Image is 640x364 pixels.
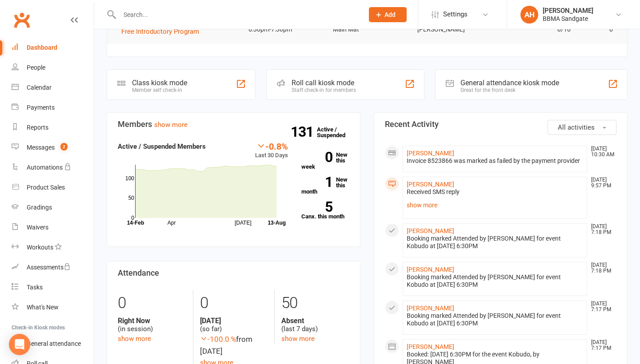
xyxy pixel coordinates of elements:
[240,19,325,40] td: 6:30pm-7:30pm
[132,79,187,87] div: Class kiosk mode
[548,120,616,135] button: All activities
[301,202,349,219] a: 5Canx. this month
[118,120,349,129] h3: Members
[292,87,356,93] div: Staff check-in for members
[587,301,616,313] time: [DATE] 7:17 PM
[200,333,268,357] div: from [DATE]
[200,317,268,325] strong: [DATE]
[12,118,94,138] a: Reports
[587,146,616,158] time: [DATE] 10:30 AM
[587,177,616,189] time: [DATE] 9:57 PM
[12,158,94,178] a: Automations
[369,7,407,22] button: Add
[407,235,583,250] div: Booking marked Attended by [PERSON_NAME] for event Kobudo at [DATE] 6:30PM
[118,290,186,317] div: 0
[543,7,593,15] div: [PERSON_NAME]
[118,142,206,150] strong: Active / Suspended Members
[385,120,616,129] h3: Recent Activity
[200,290,268,317] div: 0
[27,144,55,151] div: Messages
[255,141,288,151] div: -0.8%
[281,317,349,325] strong: Absent
[154,121,188,129] a: show more
[27,164,63,171] div: Automations
[11,9,33,31] a: Clubworx
[579,19,621,40] td: 0
[587,262,616,274] time: [DATE] 7:18 PM
[407,181,454,188] a: [PERSON_NAME]
[12,58,94,78] a: People
[407,157,583,165] div: Invoice 8523866 was marked as failed by the payment provider
[12,297,94,317] a: What's New
[27,224,48,231] div: Waivers
[407,312,583,327] div: Booking marked Attended by [PERSON_NAME] for event Kobudo at [DATE] 6:30PM
[12,257,94,277] a: Assessments
[384,11,396,18] span: Add
[132,87,187,93] div: Member self check-in
[543,15,593,23] div: BBMA Sandgate
[587,224,616,235] time: [DATE] 7:18 PM
[317,120,356,145] a: 131Active / Suspended
[291,125,317,138] strong: 131
[443,4,468,24] span: Settings
[407,150,454,157] a: [PERSON_NAME]
[301,177,349,194] a: 1New this month
[27,124,48,131] div: Reports
[407,343,454,350] a: [PERSON_NAME]
[407,188,583,196] div: Received SMS reply
[407,305,454,312] a: [PERSON_NAME]
[27,340,81,347] div: General attendance
[12,78,94,98] a: Calendar
[255,141,288,160] div: Last 30 Days
[27,204,52,211] div: Gradings
[27,244,53,251] div: Workouts
[301,175,332,189] strong: 1
[27,84,52,91] div: Calendar
[12,98,94,118] a: Payments
[12,178,94,198] a: Product Sales
[27,284,43,291] div: Tasks
[558,123,595,131] span: All activities
[292,79,356,87] div: Roll call kiosk mode
[409,19,494,40] td: [PERSON_NAME]
[460,79,559,87] div: General attendance kiosk mode
[118,317,186,325] strong: Right Now
[281,290,349,317] div: 50
[27,304,59,311] div: What's New
[407,199,583,211] a: show more
[301,152,349,170] a: 0New this week
[12,198,94,218] a: Gradings
[325,19,409,40] td: Main Mat
[60,143,68,150] span: 2
[12,138,94,158] a: Messages 2
[12,237,94,257] a: Workouts
[407,273,583,289] div: Booking marked Attended by [PERSON_NAME] for event Kobudo at [DATE] 6:30PM
[281,317,349,333] div: (last 7 days)
[587,340,616,351] time: [DATE] 7:17 PM
[407,266,454,273] a: [PERSON_NAME]
[520,6,538,24] div: AH
[12,334,94,354] a: General attendance kiosk mode
[281,335,315,343] a: show more
[460,87,559,93] div: Great for the front desk
[118,335,151,343] a: show more
[27,264,71,271] div: Assessments
[200,335,236,344] span: -100.0 %
[27,64,45,71] div: People
[12,277,94,297] a: Tasks
[121,26,205,37] button: Free Introductory Program
[118,269,349,277] h3: Attendance
[494,19,578,40] td: 0/10
[200,317,268,333] div: (so far)
[9,334,30,355] div: Open Intercom Messenger
[27,104,55,111] div: Payments
[407,227,454,234] a: [PERSON_NAME]
[27,184,65,191] div: Product Sales
[301,150,332,164] strong: 0
[12,218,94,237] a: Waivers
[12,38,94,58] a: Dashboard
[118,317,186,333] div: (in session)
[301,200,332,214] strong: 5
[27,44,57,51] div: Dashboard
[117,8,357,21] input: Search...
